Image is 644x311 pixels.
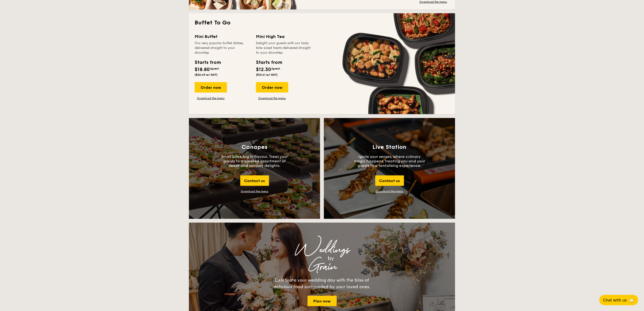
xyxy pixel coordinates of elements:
[195,19,449,27] h2: Buffet To Go
[231,245,413,254] div: Weddings
[271,67,280,70] span: /guest
[231,263,413,271] div: Grain
[599,295,638,305] button: Chat with us🦙
[240,175,269,186] div: Contact us
[195,33,250,40] div: Mini Buffet
[195,96,227,100] a: Download the menu
[195,82,227,93] div: Order now
[603,298,627,302] span: Chat with us
[256,73,278,76] span: ($13.41 w/ GST)
[629,297,634,303] span: 🦙
[308,296,337,306] a: Plan now
[195,59,221,66] div: Starts from
[256,33,312,40] div: Mini High Tea
[248,254,413,263] div: by
[195,67,210,72] span: $18.80
[210,67,219,70] span: /guest
[241,190,268,193] div: Download the menu
[256,96,288,100] a: Download the menu
[354,154,425,168] p: Ignite your senses, where culinary magic happens, treating you and your guests to a tantalising e...
[375,175,404,186] div: Contact us
[195,41,250,55] div: Our very popular buffet dishes, delivered straight to your doorstep.
[256,59,282,66] div: Starts from
[219,154,290,168] p: Small bites, big in flavour. Treat your guests to a curated assortment of sweet and savoury delig...
[373,144,407,151] h3: Live Station
[256,82,288,93] div: Order now
[242,144,268,151] h3: Canapes
[269,277,375,290] div: Celebrate your wedding day with the bliss of delicious food surrounded by your loved ones.
[376,190,403,193] a: Download the menu
[195,73,217,76] span: ($20.49 w/ GST)
[256,67,271,72] span: $12.30
[256,41,312,55] div: Delight your guests with our tasty bite-sized treats delivered straight to your doorstep.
